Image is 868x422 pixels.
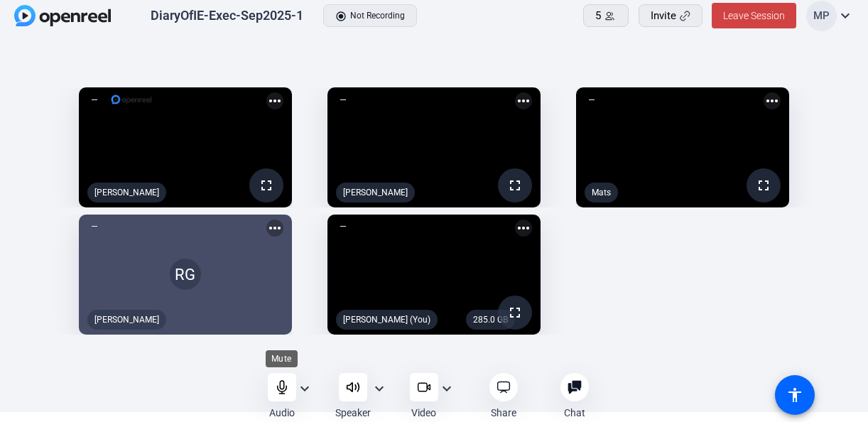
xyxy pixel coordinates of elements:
[266,350,298,367] div: Mute
[151,7,303,24] div: DiaryOfIE-Exec-Sep2025-1
[651,8,676,24] span: Invite
[506,304,523,321] mat-icon: fullscreen
[266,92,283,109] mat-icon: more_horiz
[438,380,455,397] mat-icon: expand_more
[755,177,772,194] mat-icon: fullscreen
[764,92,781,109] mat-icon: more_horiz
[411,406,436,420] div: Video
[336,183,415,202] div: [PERSON_NAME]
[87,183,166,202] div: [PERSON_NAME]
[564,406,585,420] div: Chat
[466,310,515,330] div: 285.0 GB
[806,1,837,31] div: MP
[506,177,523,194] mat-icon: fullscreen
[515,220,532,237] mat-icon: more_horiz
[712,3,796,28] button: Leave Session
[515,92,532,109] mat-icon: more_horiz
[335,406,371,420] div: Speaker
[595,8,601,24] span: 5
[110,92,153,107] img: logo
[336,310,438,330] div: [PERSON_NAME] (You)
[269,406,295,420] div: Audio
[14,5,111,26] img: OpenReel logo
[296,380,313,397] mat-icon: expand_more
[371,380,388,397] mat-icon: expand_more
[639,4,702,27] button: Invite
[723,10,785,21] span: Leave Session
[266,220,283,237] mat-icon: more_horiz
[837,7,854,24] mat-icon: expand_more
[491,406,516,420] div: Share
[170,259,201,290] div: RG
[786,386,803,404] mat-icon: accessibility
[258,177,275,194] mat-icon: fullscreen
[585,183,618,202] div: Mats
[583,4,629,27] button: 5
[87,310,166,330] div: [PERSON_NAME]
